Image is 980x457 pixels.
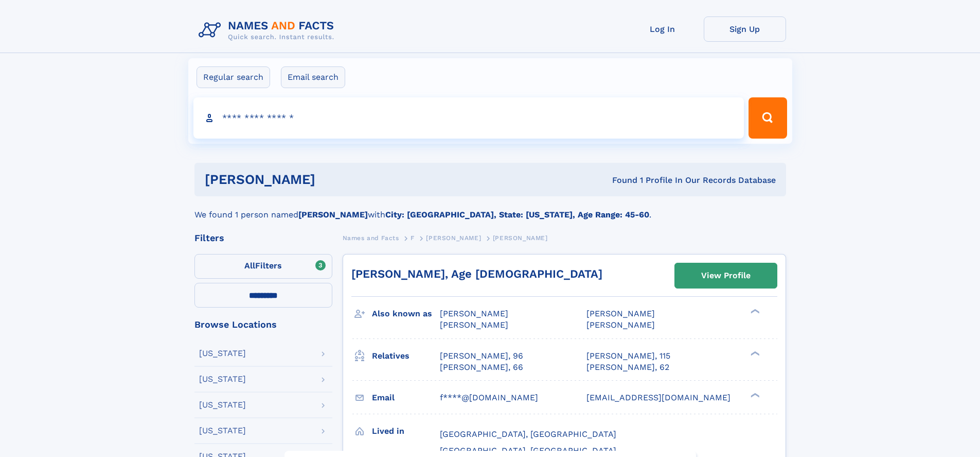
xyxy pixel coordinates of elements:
[704,16,786,42] a: Sign Up
[193,97,744,139] input: search input
[586,362,669,373] a: [PERSON_NAME], 62
[440,429,616,439] span: [GEOGRAPHIC_DATA], [GEOGRAPHIC_DATA]
[281,66,345,88] label: Email search
[372,347,440,365] h3: Relatives
[298,210,368,219] b: [PERSON_NAME]
[493,234,548,242] span: [PERSON_NAME]
[385,210,649,219] b: City: [GEOGRAPHIC_DATA], State: [US_STATE], Age Range: 45-60
[411,234,415,242] span: F
[194,233,332,243] div: Filters
[351,267,602,280] a: [PERSON_NAME], Age [DEMOGRAPHIC_DATA]
[205,173,464,186] h1: [PERSON_NAME]
[621,16,704,42] a: Log In
[426,231,481,244] a: [PERSON_NAME]
[199,401,246,409] div: [US_STATE]
[701,264,751,287] div: View Profile
[372,305,440,323] h3: Also known as
[194,196,786,221] div: We found 1 person named with .
[411,231,415,244] a: F
[440,309,508,318] span: [PERSON_NAME]
[199,427,246,435] div: [US_STATE]
[586,393,730,402] span: [EMAIL_ADDRESS][DOMAIN_NAME]
[586,320,655,330] span: [PERSON_NAME]
[748,350,760,357] div: ❯
[199,375,246,383] div: [US_STATE]
[372,389,440,407] h3: Email
[440,362,523,373] a: [PERSON_NAME], 66
[426,234,481,242] span: [PERSON_NAME]
[194,320,332,329] div: Browse Locations
[748,392,760,398] div: ❯
[244,261,255,270] span: All
[464,175,776,186] div: Found 1 Profile In Our Records Database
[343,231,399,244] a: Names and Facts
[440,320,508,330] span: [PERSON_NAME]
[197,66,270,88] label: Regular search
[194,254,332,279] label: Filters
[372,422,440,440] h3: Lived in
[586,309,655,318] span: [PERSON_NAME]
[440,446,616,455] span: [GEOGRAPHIC_DATA], [GEOGRAPHIC_DATA]
[194,16,343,44] img: Logo Names and Facts
[440,350,523,362] a: [PERSON_NAME], 96
[749,97,787,139] button: Search Button
[199,349,246,358] div: [US_STATE]
[675,263,777,288] a: View Profile
[748,308,760,315] div: ❯
[586,350,670,362] a: [PERSON_NAME], 115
